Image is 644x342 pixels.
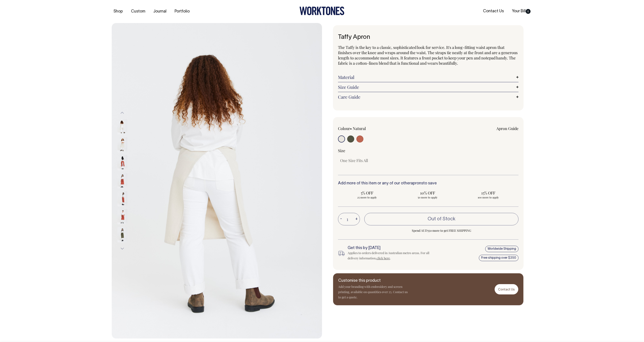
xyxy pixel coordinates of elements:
[459,189,517,200] input: 15% OFF 100 more to apply
[340,190,394,196] span: 5% OFF
[510,8,532,15] a: Your Bill0
[338,94,518,100] a: Care Guide
[152,8,168,15] a: Journal
[117,191,127,206] img: rust
[117,137,127,152] img: natural
[338,284,408,300] p: Add your branding with embroidery and screen printing, available on quantities over 25. Contact u...
[117,173,127,188] img: rust
[119,244,126,253] button: Next
[338,75,518,80] a: Material
[353,215,360,224] button: +
[348,250,437,261] div: Applies to orders delivered in Australian metro areas. For all delivery information, .
[364,213,518,225] button: Out of Stock
[338,45,518,66] span: The Taffy is the key to a classic, sophisticated look for service. It's a long-fitting waist apro...
[338,84,518,90] a: Size Guide
[338,189,396,200] input: 5% OFF 25 more to apply
[495,284,518,294] a: Contact Us
[117,227,127,242] img: olive
[428,217,455,221] span: Out of Stock
[340,196,394,199] span: 25 more to apply
[117,155,127,170] img: rust
[119,108,126,118] button: Previous
[401,190,455,196] span: 10% OFF
[364,228,518,233] span: Spend AUD350 more to get FREE SHIPPING
[350,126,352,131] span: •
[338,126,410,131] div: Colour
[112,23,322,338] img: natural
[353,126,366,131] label: Natural
[340,158,368,163] span: One Size Fits All
[173,8,191,15] a: Portfolio
[401,196,455,199] span: 50 more to apply
[348,246,437,250] h6: Get this by [DATE]
[461,196,515,199] span: 100 more to apply
[338,181,518,186] h6: Add more of this item or any of our other to save
[338,34,518,41] h1: Taffy Apron
[338,148,518,153] div: Size
[399,189,457,200] input: 10% OFF 50 more to apply
[338,157,370,164] input: One Size Fits All
[461,190,515,196] span: 15% OFF
[129,8,147,15] a: Custom
[338,215,344,224] button: -
[481,8,506,15] a: Contact Us
[411,182,423,185] a: aprons
[377,256,390,260] a: click here
[496,126,518,131] a: Apron Guide
[338,279,408,283] h6: Customise this product
[526,9,531,14] span: 0
[112,8,125,15] a: Shop
[117,209,127,224] img: rust
[117,119,127,134] img: natural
